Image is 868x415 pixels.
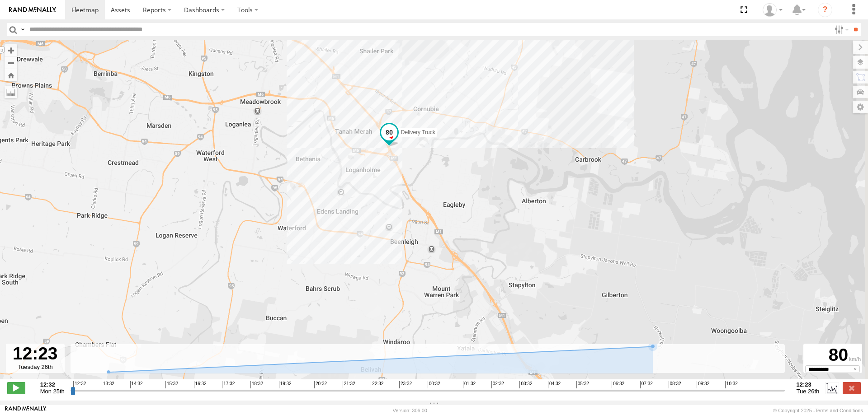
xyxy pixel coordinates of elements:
[428,381,440,388] span: 00:32
[843,382,861,394] label: Close
[831,23,850,36] label: Search Filter Options
[805,345,861,365] div: 80
[5,69,17,81] button: Zoom Home
[19,23,26,36] label: Search Query
[5,44,17,56] button: Zoom in
[5,406,47,415] a: Visit our Website
[401,129,435,135] span: Delivery Truck
[548,381,561,388] span: 04:32
[40,381,65,388] strong: 12:32
[5,86,17,98] label: Measure
[669,381,681,388] span: 08:32
[250,381,263,388] span: 18:32
[399,381,412,388] span: 23:32
[314,381,327,388] span: 20:32
[797,381,820,388] strong: 12:23
[130,381,143,388] span: 14:32
[612,381,624,388] span: 06:32
[640,381,653,388] span: 07:32
[40,388,65,395] span: Mon 25th Aug 2025
[165,381,178,388] span: 15:32
[697,381,709,388] span: 09:32
[194,381,207,388] span: 16:32
[73,381,86,388] span: 12:32
[343,381,355,388] span: 21:32
[7,382,25,394] label: Play/Stop
[491,381,504,388] span: 02:32
[393,408,427,413] div: Version: 306.00
[463,381,476,388] span: 01:32
[759,3,786,17] div: Laura Van Bruggen
[576,381,589,388] span: 05:32
[222,381,235,388] span: 17:32
[797,388,820,395] span: Tue 26th Aug 2025
[279,381,292,388] span: 19:32
[9,7,56,13] img: rand-logo.svg
[519,381,532,388] span: 03:32
[371,381,383,388] span: 22:32
[818,3,832,17] i: ?
[815,408,863,413] a: Terms and Conditions
[102,381,114,388] span: 13:32
[725,381,738,388] span: 10:32
[5,56,17,69] button: Zoom out
[853,101,868,113] label: Map Settings
[773,408,863,413] div: © Copyright 2025 -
